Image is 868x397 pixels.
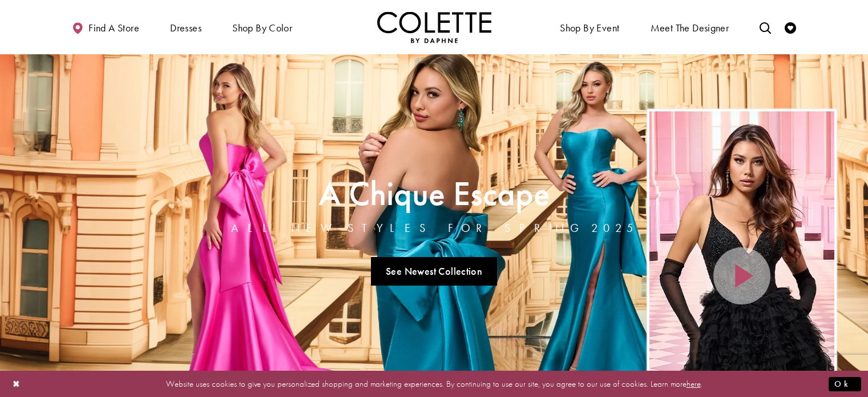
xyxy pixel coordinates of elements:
[7,374,26,394] button: Close Dialog
[829,376,861,391] button: Submit Dialog
[82,376,786,391] p: Website uses cookies to give you personalized shopping and marketing experiences. By continuing t...
[228,252,641,290] ul: Slider Links
[687,378,701,389] a: here
[371,257,498,286] a: See Newest Collection A Chique Escape All New Styles For Spring 2025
